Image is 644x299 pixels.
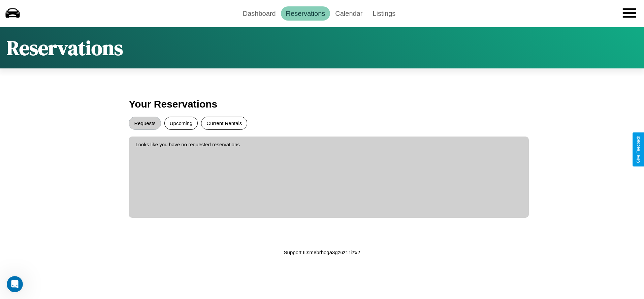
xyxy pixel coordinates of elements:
[7,276,23,292] iframe: Intercom live chat
[129,95,515,113] h3: Your Reservations
[636,136,641,163] div: Give Feedback
[284,248,360,257] p: Support ID: mebrhoga3gz6z11izx2
[135,140,522,149] p: Looks like you have no requested reservations
[201,117,247,130] button: Current Rentals
[7,34,123,62] h1: Reservations
[164,117,198,130] button: Upcoming
[281,6,330,21] a: Reservations
[330,6,367,21] a: Calendar
[238,6,281,21] a: Dashboard
[129,117,161,130] button: Requests
[367,6,400,21] a: Listings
